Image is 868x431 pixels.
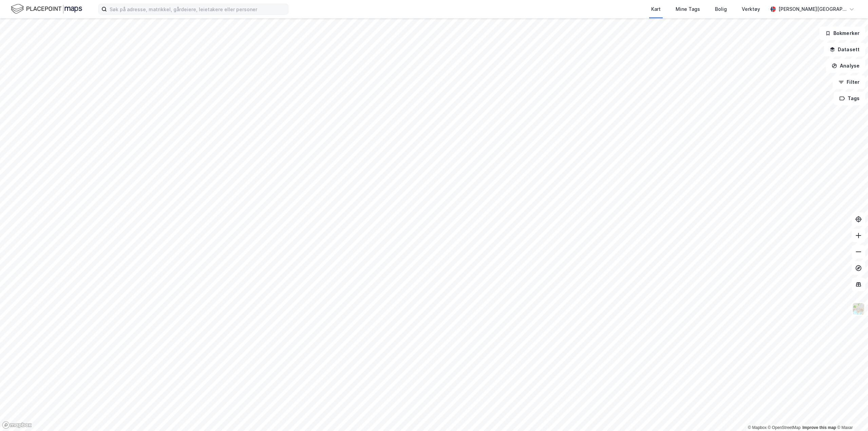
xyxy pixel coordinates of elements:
img: logo.f888ab2527a4732fd821a326f86c7f29.svg [11,3,82,15]
div: Verktøy [742,5,760,13]
input: Søk på adresse, matrikkel, gårdeiere, leietakere eller personer [107,4,288,14]
iframe: Chat Widget [834,398,868,431]
div: Kart [651,5,661,13]
div: Bolig [715,5,727,13]
div: Mine Tags [676,5,700,13]
div: [PERSON_NAME][GEOGRAPHIC_DATA] [778,5,846,13]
